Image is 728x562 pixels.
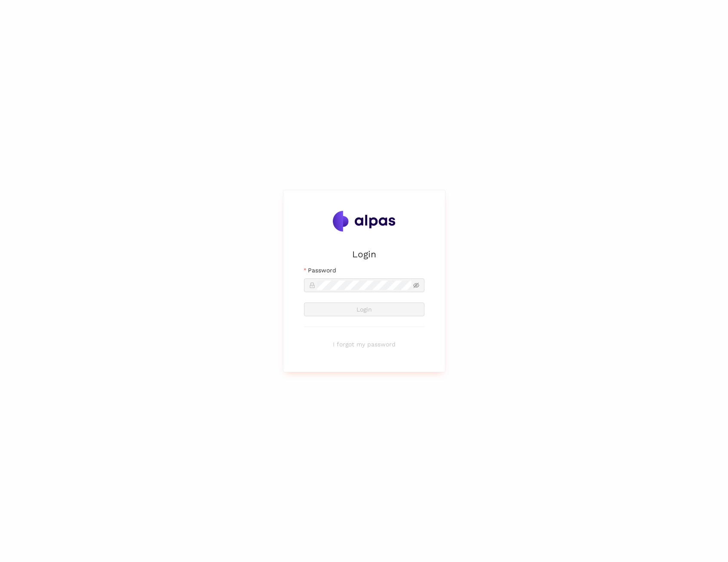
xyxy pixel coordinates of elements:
span: lock [309,282,315,288]
span: eye-invisible [413,282,419,288]
button: I forgot my password [304,337,424,351]
img: Alpas.ai Logo [333,211,396,232]
input: Password [317,281,412,290]
button: Login [304,303,424,316]
label: Password [304,266,336,275]
h2: Login [304,247,424,261]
